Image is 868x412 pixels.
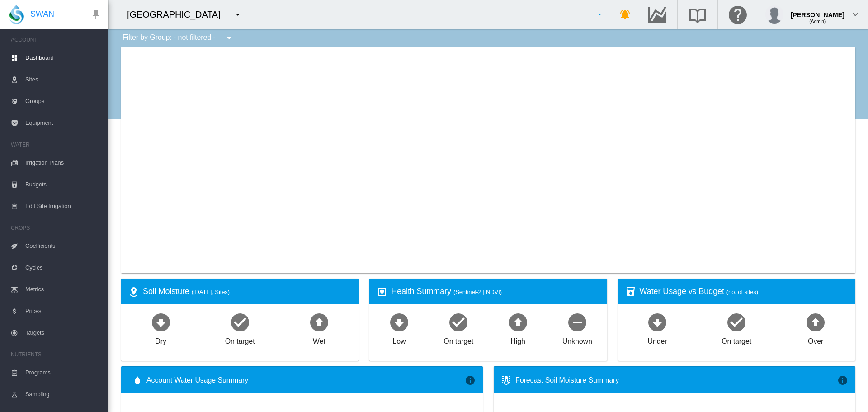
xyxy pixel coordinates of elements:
md-icon: icon-information [465,375,476,386]
span: Prices [25,300,101,322]
span: Dashboard [25,47,101,69]
span: WATER [11,137,101,152]
span: Budgets [25,174,101,195]
div: Unknown [562,333,592,346]
span: (no. of sites) [726,289,758,295]
div: [PERSON_NAME] [791,7,844,16]
div: Filter by Group: - not filtered - [116,29,241,47]
md-icon: icon-minus-circle [566,311,588,333]
md-icon: icon-menu-down [232,9,243,20]
span: ([DATE], Sites) [192,289,230,295]
md-icon: Search the knowledge base [687,9,708,20]
md-icon: icon-menu-down [224,33,235,43]
md-icon: icon-arrow-up-bold-circle [308,311,330,333]
div: On target [722,333,751,346]
span: (Admin) [809,19,826,24]
button: icon-menu-down [229,5,247,24]
md-icon: icon-bell-ring [620,9,631,20]
md-icon: icon-arrow-up-bold-circle [805,311,826,333]
span: Programs [25,362,101,384]
div: Health Summary [391,286,599,297]
div: High [510,333,525,346]
span: Metrics [25,279,101,300]
span: Groups [25,90,101,112]
span: (Sentinel-2 | NDVI) [453,289,502,295]
div: Under [648,333,667,346]
span: Edit Site Irrigation [25,195,101,217]
md-icon: icon-thermometer-lines [501,375,512,386]
md-icon: icon-arrow-up-bold-circle [507,311,529,333]
md-icon: Click here for help [727,9,749,20]
div: Soil Moisture [143,286,351,297]
md-icon: Go to the Data Hub [646,9,668,20]
div: On target [225,333,255,346]
md-icon: icon-arrow-down-bold-circle [150,311,172,333]
div: [GEOGRAPHIC_DATA] [127,8,228,21]
img: SWAN-Landscape-Logo-Colour-drop.png [9,5,24,24]
md-icon: icon-checkbox-marked-circle [229,311,251,333]
span: SWAN [30,9,54,20]
span: Sites [25,69,101,90]
md-icon: icon-pin [90,9,101,20]
div: Wet [313,333,325,346]
md-icon: icon-water [132,375,143,386]
span: Irrigation Plans [25,152,101,174]
span: ACCOUNT [11,33,101,47]
div: On target [443,333,473,346]
md-icon: icon-map-marker-radius [128,286,139,297]
div: Dry [155,333,166,346]
div: Forecast Soil Moisture Summary [515,375,837,385]
span: NUTRIENTS [11,347,101,362]
img: profile.jpg [765,5,783,24]
button: icon-bell-ring [616,5,634,24]
md-icon: icon-checkbox-marked-circle [448,311,469,333]
md-icon: icon-arrow-down-bold-circle [388,311,410,333]
span: Account Water Usage Summary [146,375,465,385]
span: Sampling [25,384,101,405]
md-icon: icon-heart-box-outline [377,286,387,297]
span: Coefficients [25,235,101,257]
span: CROPS [11,221,101,235]
md-icon: icon-arrow-down-bold-circle [646,311,668,333]
button: icon-menu-down [220,29,238,47]
div: Over [808,333,823,346]
div: Low [392,333,406,346]
md-icon: icon-cup-water [625,286,636,297]
div: Water Usage vs Budget [640,286,848,297]
md-icon: icon-chevron-down [850,9,861,20]
span: Cycles [25,257,101,279]
md-icon: icon-checkbox-marked-circle [726,311,747,333]
md-icon: icon-information [837,375,848,386]
span: Equipment [25,112,101,134]
span: Targets [25,322,101,344]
